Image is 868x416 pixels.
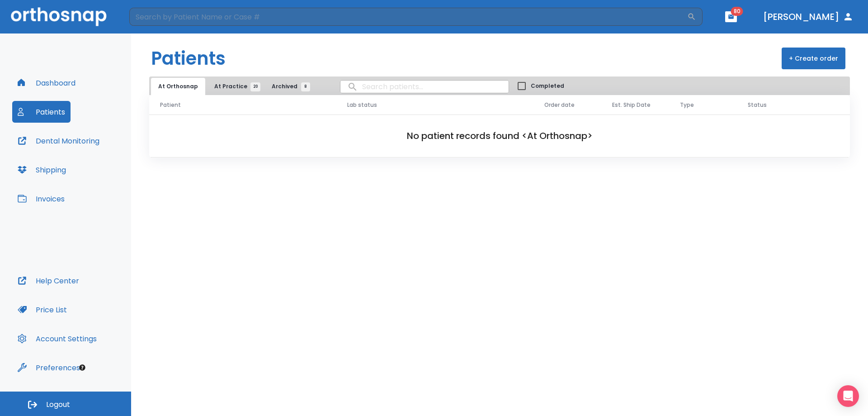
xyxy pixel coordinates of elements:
span: 80 [731,7,743,16]
span: Type [680,101,694,109]
h1: Patients [151,45,226,72]
button: Patients [12,101,71,123]
span: 8 [301,82,310,91]
span: 20 [250,82,260,91]
input: search [340,78,509,96]
div: Tooltip anchor [78,363,86,372]
div: tabs [151,78,315,95]
button: Preferences [12,357,85,378]
span: Logout [46,400,70,410]
span: Status [748,101,767,109]
span: Lab status [347,101,377,109]
span: Archived [272,82,306,91]
button: [PERSON_NAME] [759,9,857,25]
h2: No patient records found <At Orthosnap> [164,129,835,143]
span: Patient [160,101,181,109]
button: Shipping [12,159,71,181]
button: Invoices [12,188,70,210]
span: Order date [544,101,575,109]
button: Account Settings [12,328,102,349]
span: Completed [531,82,564,90]
span: Est. Ship Date [612,101,651,109]
div: Open Intercom Messenger [837,385,859,407]
button: Dashboard [12,72,81,94]
input: Search by Patient Name or Case # [129,8,687,26]
button: At Orthosnap [151,78,205,95]
img: Orthosnap [11,7,107,26]
span: At Practice [214,82,255,91]
button: Dental Monitoring [12,130,105,152]
button: Price List [12,299,72,320]
button: + Create order [782,48,845,69]
button: Help Center [12,270,85,292]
